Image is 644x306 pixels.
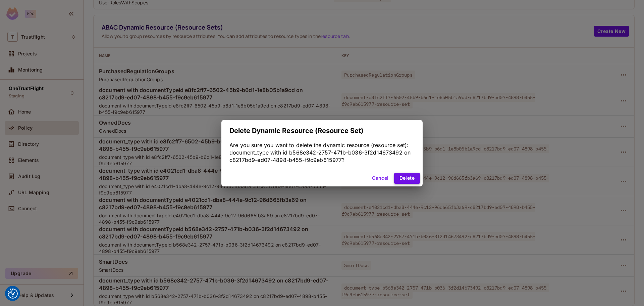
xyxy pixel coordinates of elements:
button: Cancel [369,173,391,184]
button: Consent Preferences [8,289,18,299]
div: Are you sure you want to delete the dynamic resource (resource set): document_type with id b568e3... [229,141,415,164]
img: Revisit consent button [8,289,18,299]
button: Delete [394,173,420,184]
h2: Delete Dynamic Resource (Resource Set) [221,120,423,141]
